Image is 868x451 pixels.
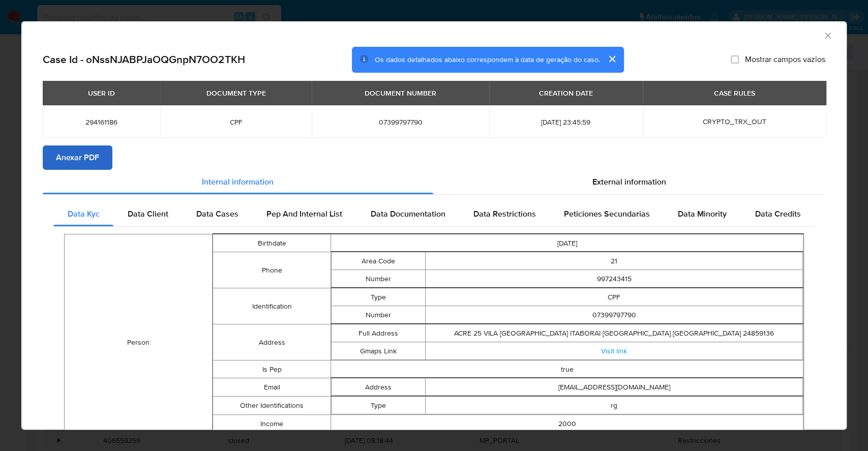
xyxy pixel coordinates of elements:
[332,397,426,414] td: Type
[324,117,476,127] span: 07399797790
[200,84,272,102] div: DOCUMENT TYPE
[708,84,761,102] div: CASE RULES
[731,55,739,64] input: Mostrar campos vazios
[213,415,331,433] td: Income
[703,116,766,127] span: CRYPTO_TRX_OUT
[426,288,803,306] td: CPF
[426,306,803,324] td: 07399797790
[43,145,112,170] button: Anexar PDF
[473,208,536,220] span: Data Restrictions
[332,270,426,288] td: Number
[601,346,627,356] a: Visit link
[65,234,213,451] td: Person
[196,208,238,220] span: Data Cases
[82,84,121,102] div: USER ID
[43,53,245,66] h2: Case Id - oNssNJABPJaOQGnpN7OO2TKH
[358,84,442,102] div: DOCUMENT NUMBER
[426,252,803,270] td: 21
[213,324,331,360] td: Address
[202,176,274,188] span: Internal information
[332,378,426,396] td: Address
[68,208,100,220] span: Data Kyc
[426,270,803,288] td: 997243415
[331,415,803,433] td: 2000
[56,146,99,169] span: Anexar PDF
[128,208,168,220] span: Data Client
[213,288,331,324] td: Identification
[213,360,331,378] td: Is Pep
[370,208,445,220] span: Data Documentation
[426,397,803,414] td: rg
[533,84,599,102] div: CREATION DATE
[332,252,426,270] td: Area Code
[755,208,800,220] span: Data Credits
[53,202,815,226] div: Detailed internal info
[332,342,426,360] td: Gmaps Link
[331,234,803,252] td: [DATE]
[332,288,426,306] td: Type
[21,21,847,430] div: closure-recommendation-modal
[823,31,832,40] button: Fechar a janela
[600,47,624,71] button: cerrar
[501,117,631,127] span: [DATE] 23:45:59
[678,208,727,220] span: Data Minority
[745,54,825,65] span: Mostrar campos vazios
[55,117,148,127] span: 294161186
[564,208,650,220] span: Peticiones Secundarias
[332,324,426,342] td: Full Address
[375,54,600,65] span: Os dados detalhados abaixo correspondem à data de geração do caso.
[213,378,331,397] td: Email
[172,117,300,127] span: CPF
[213,234,331,252] td: Birthdate
[426,324,803,342] td: ACRE 25 VILA [GEOGRAPHIC_DATA] ITABORAI [GEOGRAPHIC_DATA] [GEOGRAPHIC_DATA] 24859136
[266,208,342,220] span: Pep And Internal List
[213,397,331,415] td: Other Identifications
[426,378,803,396] td: [EMAIL_ADDRESS][DOMAIN_NAME]
[331,360,803,378] td: true
[332,306,426,324] td: Number
[43,170,825,194] div: Detailed info
[213,252,331,288] td: Phone
[592,176,666,188] span: External information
